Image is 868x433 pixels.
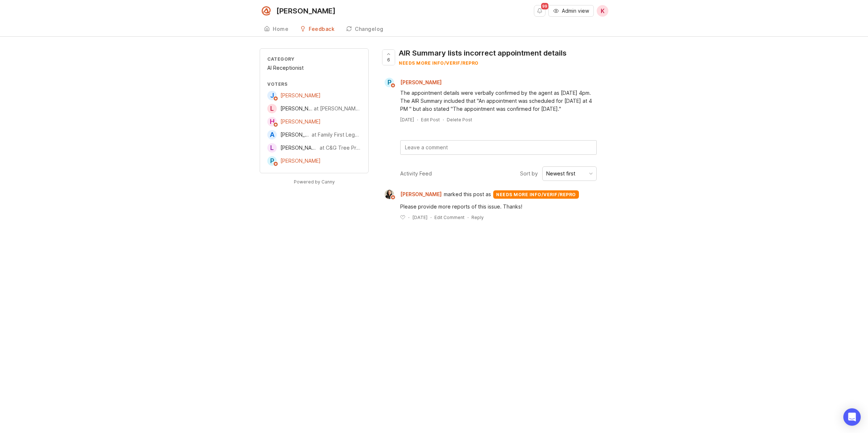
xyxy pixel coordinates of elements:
[320,144,361,152] div: at C&G Tree Pros
[314,105,361,113] div: at [PERSON_NAME] Law
[562,7,589,15] span: Admin view
[534,5,545,17] button: Notifications
[430,214,431,220] div: ·
[280,105,321,112] span: [PERSON_NAME]
[597,5,608,17] button: K
[280,158,321,164] span: [PERSON_NAME]
[493,190,579,199] div: needs more info/verif/repro
[382,49,395,65] button: 6
[520,170,538,178] span: Sort by
[267,156,321,166] a: P[PERSON_NAME]
[385,78,394,87] div: P
[400,79,442,85] span: [PERSON_NAME]
[267,81,361,87] div: Voters
[293,178,336,186] a: Powered by Canny
[444,190,491,198] span: marked this post as
[267,117,321,126] a: H[PERSON_NAME]
[412,215,427,220] time: [DATE]
[467,214,469,220] div: ·
[400,89,597,113] div: The appointment details were verbally confirmed by the agent as [DATE] 4pm. The AIR Summary inclu...
[309,27,334,32] div: Feedback
[443,117,444,123] div: ·
[548,5,594,17] button: Admin view
[273,122,279,128] img: member badge
[355,27,384,32] div: Changelog
[280,92,321,98] span: [PERSON_NAME]
[267,104,277,113] div: L
[380,190,444,199] a: Ysabelle Eugenio[PERSON_NAME]
[260,4,273,17] img: Smith.ai logo
[546,170,575,178] div: Newest first
[267,91,277,100] div: J
[280,118,321,125] span: [PERSON_NAME]
[400,117,414,123] a: [DATE]
[273,27,288,32] div: Home
[260,22,293,37] a: Home
[380,78,447,87] a: P[PERSON_NAME]
[541,3,548,9] span: 99
[267,56,361,62] div: Category
[387,57,390,63] span: 6
[267,117,277,126] div: H
[273,96,279,101] img: member badge
[267,64,361,72] div: AI Receptionist
[267,143,277,153] div: L
[312,131,361,139] div: at Family First Legal Group
[273,161,279,167] img: member badge
[296,22,339,37] a: Feedback
[447,117,472,123] div: Delete Post
[400,203,597,211] div: Please provide more reports of this issue. Thanks!
[267,91,321,100] a: J[PERSON_NAME]
[280,145,321,151] span: [PERSON_NAME]
[400,170,432,178] div: Activity Feed
[843,408,861,426] div: Open Intercom Messenger
[390,195,396,200] img: member badge
[280,131,321,138] span: [PERSON_NAME]
[400,117,414,122] time: [DATE]
[434,214,465,220] div: Edit Comment
[400,190,442,198] span: [PERSON_NAME]
[267,130,277,139] div: A
[342,22,388,37] a: Changelog
[267,156,277,166] div: P
[399,48,567,58] div: AIR Summary lists incorrect appointment details
[421,117,440,123] div: Edit Post
[399,60,567,66] div: needs more info/verif/repro
[390,83,396,88] img: member badge
[385,190,394,199] img: Ysabelle Eugenio
[276,7,336,15] div: [PERSON_NAME]
[267,104,361,113] a: L[PERSON_NAME]at [PERSON_NAME] Law
[417,117,418,123] div: ·
[408,214,409,220] div: ·
[267,130,361,139] a: A[PERSON_NAME]at Family First Legal Group
[471,214,484,220] div: Reply
[601,7,605,15] span: K
[267,143,361,153] a: L[PERSON_NAME]at C&G Tree Pros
